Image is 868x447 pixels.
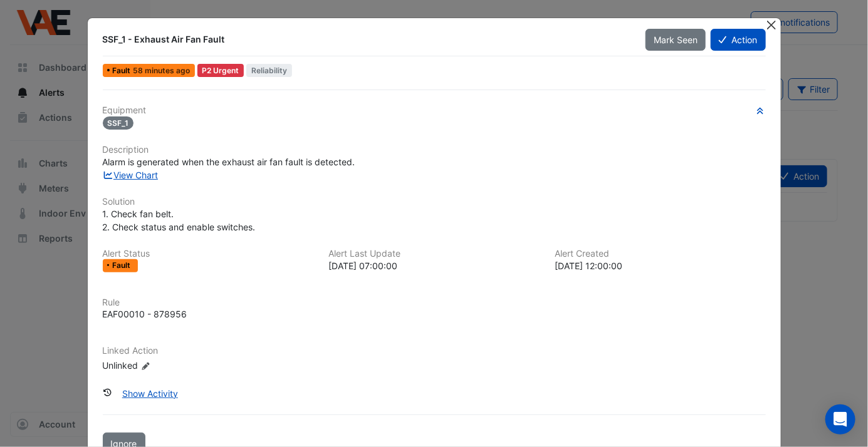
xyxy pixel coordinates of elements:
span: Fault [112,262,133,269]
span: Wed 15-Oct-2025 07:00 AEST [133,66,190,75]
fa-icon: Edit Linked Action [141,361,150,371]
h6: Rule [103,297,766,308]
span: Fault [112,67,133,74]
h6: Equipment [103,105,766,116]
h6: Alert Last Update [328,249,540,259]
h6: Alert Created [555,249,766,259]
h6: Alert Status [103,249,314,259]
div: Open Intercom Messenger [825,404,855,434]
a: View Chart [103,170,159,180]
span: 1. Check fan belt. 2. Check status and enable switches. [103,208,256,232]
span: Reliability [246,64,292,77]
h6: Linked Action [103,346,766,356]
div: SSF_1 - Exhaust Air Fan Fault [103,33,631,46]
div: Unlinked [103,359,253,372]
h6: Solution [103,197,766,207]
div: P2 Urgent [197,64,244,77]
span: SSF_1 [103,116,134,130]
button: Action [711,29,765,51]
button: Close [765,18,778,31]
span: Alarm is generated when the exhaust air fan fault is detected. [103,157,355,167]
div: [DATE] 12:00:00 [555,259,766,272]
span: Mark Seen [654,34,698,45]
h6: Description [103,145,766,155]
button: Mark Seen [646,29,706,51]
button: Show Activity [114,383,186,404]
div: [DATE] 07:00:00 [328,259,540,272]
div: EAF00010 - 878956 [103,307,187,321]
